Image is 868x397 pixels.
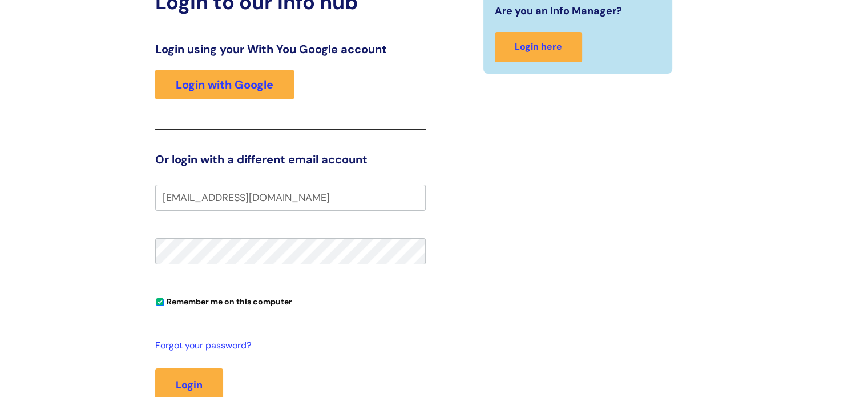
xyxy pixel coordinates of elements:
[495,32,582,62] a: Login here
[155,338,420,354] a: Forgot your password?
[155,70,294,99] a: Login with Google
[155,185,426,211] input: Your e-mail address
[155,153,426,166] h3: Or login with a different email account
[155,292,426,310] div: You can uncheck this option if you're logging in from a shared device
[155,42,426,56] h3: Login using your With You Google account
[495,2,622,20] span: Are you an Info Manager?
[155,294,292,307] label: Remember me on this computer
[156,299,164,306] input: Remember me on this computer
